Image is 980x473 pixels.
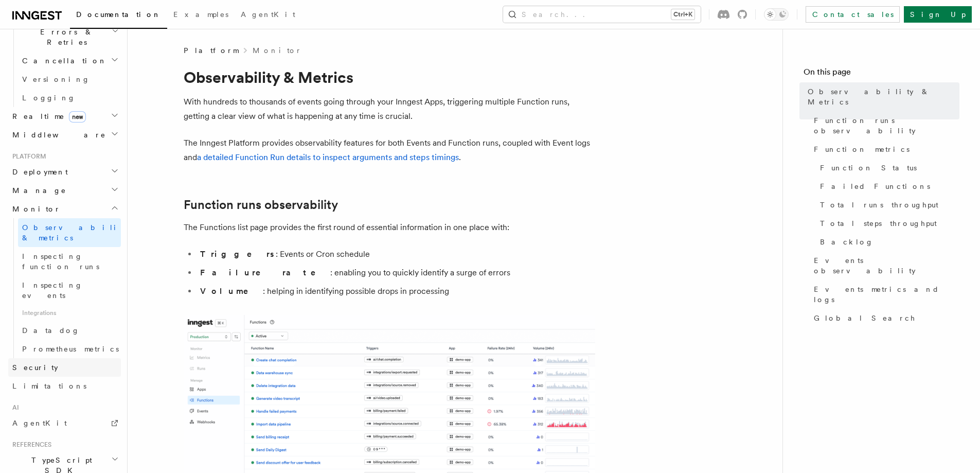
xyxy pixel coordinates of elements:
button: Search...Ctrl+K [503,6,701,23]
button: Cancellation [18,51,121,70]
button: Realtimenew [8,107,121,126]
li: : helping in identifying possible drops in processing [197,284,595,299]
p: The Inngest Platform provides observability features for both Events and Function runs, coupled w... [184,136,595,165]
a: Contact sales [806,6,900,23]
a: Inspecting events [18,276,121,305]
a: Prometheus metrics [18,340,121,358]
a: Function runs observability [810,111,959,140]
span: Observability & metrics [22,223,128,242]
a: Backlog [816,233,959,251]
span: Inspecting events [22,281,83,300]
button: Toggle dark mode [764,8,789,21]
button: Errors & Retries [18,23,121,51]
span: Datadog [22,326,80,335]
a: Datadog [18,321,121,340]
a: Function metrics [810,140,959,159]
a: Security [8,358,121,377]
strong: Volume [200,286,263,296]
a: Monitor [253,45,301,56]
span: Logging [22,94,76,102]
button: Manage [8,181,121,200]
a: Failed Functions [816,177,959,196]
span: Versioning [22,75,90,83]
span: Global Search [814,313,916,323]
button: Deployment [8,163,121,181]
span: Observability & Metrics [808,86,959,107]
span: Backlog [820,237,874,247]
button: Middleware [8,126,121,144]
strong: Failure rate [200,268,330,277]
span: Limitations [12,382,86,390]
span: Platform [8,152,46,161]
button: Monitor [8,200,121,218]
strong: Triggers [200,249,276,259]
a: Function Status [816,159,959,177]
span: Cancellation [18,56,107,66]
span: Failed Functions [820,181,930,191]
a: Function runs observability [184,198,338,212]
span: new [69,111,86,122]
p: The Functions list page provides the first round of essential information in one place with: [184,220,595,235]
span: Documentation [76,10,161,19]
a: Total steps throughput [816,214,959,233]
a: a detailed Function Run details to inspect arguments and steps timings [197,152,459,162]
a: Events metrics and logs [810,280,959,309]
span: AgentKit [241,10,295,19]
span: Prometheus metrics [22,345,119,353]
a: Examples [167,3,235,28]
span: Examples [173,10,228,19]
span: AgentKit [12,419,67,427]
span: Deployment [8,167,68,177]
span: Manage [8,185,66,196]
a: Sign Up [904,6,972,23]
li: : Events or Cron schedule [197,247,595,261]
h4: On this page [804,66,959,82]
a: Observability & Metrics [804,82,959,111]
a: Documentation [70,3,167,29]
span: Errors & Retries [18,27,112,47]
a: Global Search [810,309,959,327]
span: Function Status [820,163,917,173]
span: References [8,441,51,449]
a: AgentKit [235,3,301,28]
a: Versioning [18,70,121,89]
a: Limitations [8,377,121,395]
span: Platform [184,45,238,56]
span: Function metrics [814,144,910,154]
a: Inspecting function runs [18,247,121,276]
span: Realtime [8,111,86,121]
span: Total runs throughput [820,200,938,210]
a: Logging [18,89,121,107]
span: Integrations [18,305,121,321]
a: Total runs throughput [816,196,959,214]
span: Total steps throughput [820,218,937,229]
li: : enabling you to quickly identify a surge of errors [197,266,595,280]
span: Security [12,363,58,372]
span: Middleware [8,130,106,140]
span: Events metrics and logs [814,284,959,305]
kbd: Ctrl+K [671,9,694,20]
span: AI [8,404,19,412]
a: Observability & metrics [18,218,121,247]
a: AgentKit [8,414,121,432]
span: Inspecting function runs [22,252,99,271]
div: Monitor [8,218,121,358]
span: Monitor [8,204,61,214]
a: Events observability [810,251,959,280]
span: Events observability [814,255,959,276]
span: Function runs observability [814,115,959,136]
p: With hundreds to thousands of events going through your Inngest Apps, triggering multiple Functio... [184,95,595,124]
h1: Observability & Metrics [184,68,595,86]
